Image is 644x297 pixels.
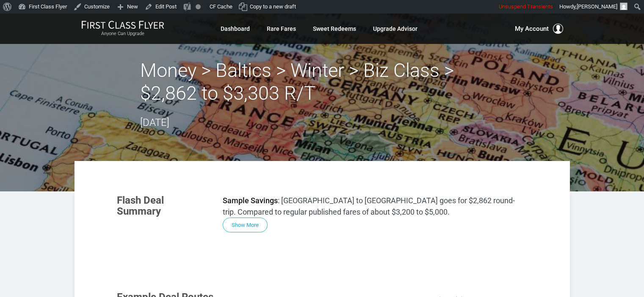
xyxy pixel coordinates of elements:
[515,24,563,34] button: My Account
[223,195,528,218] p: : [GEOGRAPHIC_DATA] to [GEOGRAPHIC_DATA] goes for $2,862 round-trip. Compared to regular publishe...
[373,21,417,36] a: Upgrade Advisor
[81,31,164,37] small: Anyone Can Upgrade
[313,21,356,36] a: Sweet Redeems
[223,218,268,232] button: Show More
[515,24,549,34] span: My Account
[117,195,210,217] h3: Flash Deal Summary
[267,21,296,36] a: Rare Fares
[577,3,617,10] span: [PERSON_NAME]
[499,3,553,10] span: Unsuspend Transients
[81,20,164,37] a: First Class FlyerAnyone Can Upgrade
[223,196,278,205] strong: Sample Savings
[221,21,250,36] a: Dashboard
[140,59,504,105] h2: Money > Baltics > Winter > Biz Class > $2,862 to $3,303 R/T
[140,117,169,128] time: [DATE]
[81,20,164,29] img: First Class Flyer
